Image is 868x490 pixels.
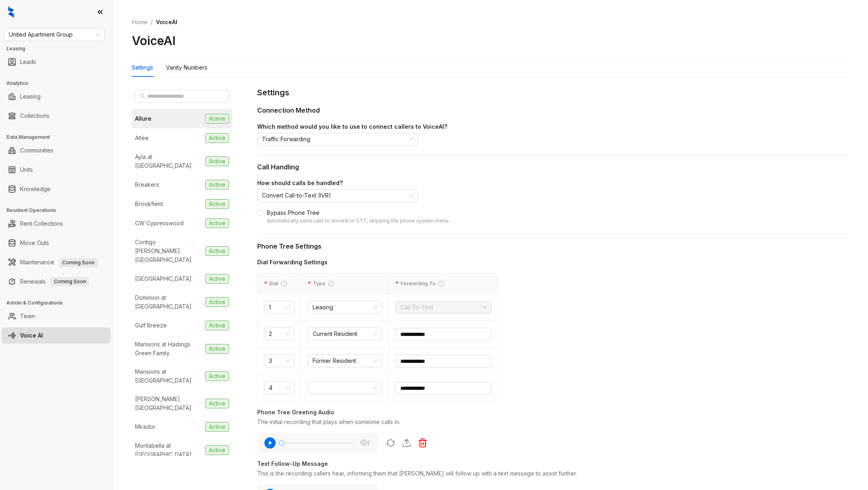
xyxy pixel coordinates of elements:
div: Breakers [135,180,159,189]
img: logo [8,6,14,18]
a: Knowledge [20,181,51,197]
div: Text Follow-Up Message [257,459,849,468]
h3: Admin & Configurations [6,299,112,307]
span: United Apartment Group [9,29,100,41]
div: Settings [132,63,153,72]
div: Which method would you like to use to connect callers to VoiceAI? [257,122,849,131]
h3: Leasing [6,45,112,52]
li: Communities [2,142,111,159]
span: 1 [269,301,290,313]
div: Phone Tree Greeting Audio [257,408,849,417]
div: Montabella at [GEOGRAPHIC_DATA] [135,441,202,459]
li: Units [2,162,111,178]
span: Active [205,371,229,381]
span: Active [205,199,229,209]
a: Leads [20,54,36,70]
span: Active [205,321,229,330]
a: Team [20,308,35,324]
div: This is the recording callers hear, informing them that [PERSON_NAME] will follow up with a text ... [257,469,849,478]
div: Mirador [135,422,156,431]
li: Move Outs [2,235,111,251]
div: Mansions at Hastings Green Family [135,340,202,358]
div: Call Handling [257,162,849,172]
span: Active [205,218,229,228]
span: 2 [269,328,290,340]
div: Settings [257,86,849,99]
span: Coming Soon [59,258,98,267]
span: 4 [269,382,290,394]
a: Leasing [20,89,41,105]
li: Knowledge [2,181,111,197]
span: Bypass Phone Tree [264,208,453,225]
li: Renewals [2,274,111,290]
div: Vanity Numbers [166,63,207,72]
span: Traffic Forwarding [262,133,413,145]
span: Active [205,297,229,307]
span: Active [205,156,229,166]
a: RenewalsComing Soon [20,274,89,290]
span: Active [205,180,229,189]
div: Connection Method [257,105,849,115]
div: Dominion at [GEOGRAPHIC_DATA] [135,293,202,311]
h3: Analytics [6,80,112,87]
a: Voice AI [20,327,43,344]
li: Collections [2,108,111,124]
a: Rent Collections [20,216,63,232]
a: Home [130,18,149,27]
span: 3 [269,355,290,367]
span: search [140,93,145,99]
li: Leasing [2,89,111,105]
div: CW Cypresswood [135,219,184,228]
span: Active [205,246,229,256]
li: Rent Collections [2,216,111,232]
span: Active [205,114,229,124]
div: Automatically send calls to VoiceAI or CTT, skipping the phone system menu. [267,217,450,225]
div: Dial Forwarding Settings [257,258,498,267]
h2: VoiceAI [132,33,176,48]
div: Gulf Breeze [135,321,167,330]
div: Ayla at [GEOGRAPHIC_DATA] [135,152,202,170]
span: Convert Call-to-Text (IVR) [262,189,413,202]
span: Active [205,422,229,432]
div: Forwarding To [395,280,491,288]
div: Dial [264,280,295,288]
span: VoiceAI [156,19,177,25]
li: Leads [2,54,111,70]
li: Team [2,308,111,324]
div: The initial recording that plays when someone calls in. [257,418,849,426]
div: Atlee [135,134,149,142]
span: Current Resident [313,328,377,340]
div: [GEOGRAPHIC_DATA] [135,274,192,283]
a: Communities [20,142,53,159]
span: Active [205,399,229,408]
span: Leasing [313,301,377,313]
a: Units [20,162,33,178]
div: Mansions at [GEOGRAPHIC_DATA] [135,367,202,385]
span: Active [205,133,229,143]
span: Call-To-Text [400,301,487,313]
h3: Resident Operations [6,207,112,214]
div: Phone Tree Settings [257,241,849,251]
div: Brookfield [135,200,163,208]
span: Former Resident [313,355,377,367]
span: Active [205,445,229,455]
span: Active [205,344,229,354]
div: [PERSON_NAME][GEOGRAPHIC_DATA] [135,395,202,412]
div: Type [308,280,382,288]
div: Contigo [PERSON_NAME][GEOGRAPHIC_DATA] [135,238,202,264]
a: Collections [20,108,49,124]
li: / [151,18,153,27]
div: How should calls be handled? [257,179,849,187]
h3: Data Management [6,134,112,141]
span: Active [205,274,229,284]
a: Move Outs [20,235,49,251]
div: Allure [135,114,151,123]
span: Coming Soon [51,277,89,286]
li: Voice AI [2,327,111,344]
li: Maintenance [2,254,111,270]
